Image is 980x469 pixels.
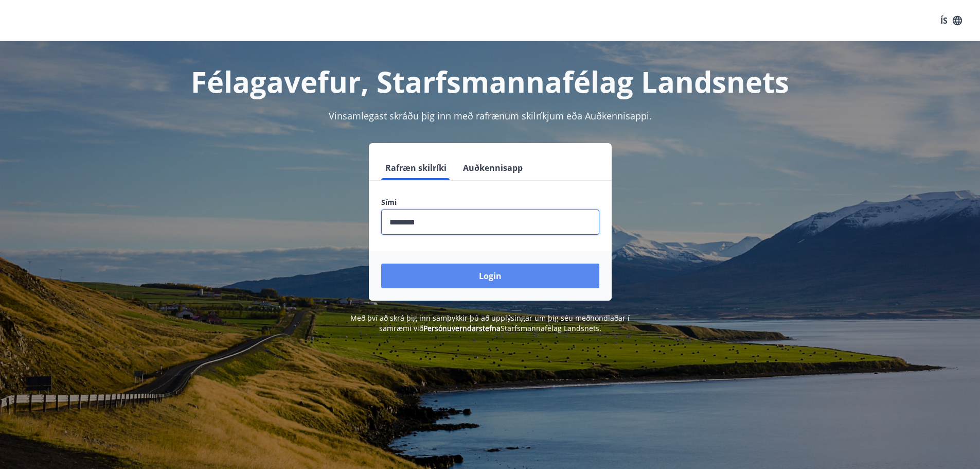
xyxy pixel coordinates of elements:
[459,155,527,180] button: Auðkennisapp
[329,110,652,122] span: Vinsamlegast skráðu þig inn með rafrænum skilríkjum eða Auðkennisappi.
[381,264,599,288] button: Login
[350,313,630,333] span: Með því að skrá þig inn samþykkir þú að upplýsingar um þig séu meðhöndlaðar í samræmi við Starfsm...
[935,11,968,30] button: ÍS
[381,197,599,207] label: Sími
[132,62,848,101] h1: Félagavefur, Starfsmannafélag Landsnets
[381,155,451,180] button: Rafræn skilríki
[423,323,501,333] a: Persónuverndarstefna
